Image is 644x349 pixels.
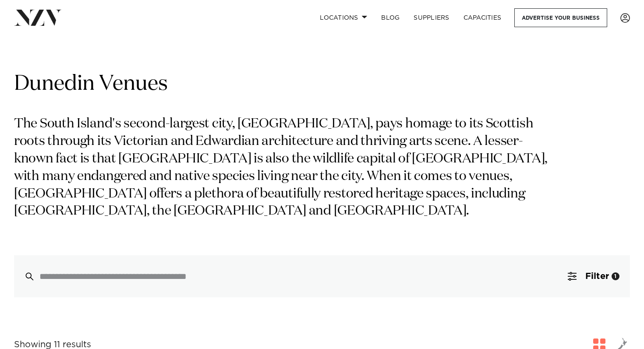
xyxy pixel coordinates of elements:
a: Advertise your business [514,8,607,27]
p: The South Island's second-largest city, [GEOGRAPHIC_DATA], pays homage to its Scottish roots thro... [14,116,556,220]
a: Locations [313,8,374,27]
div: 1 [612,272,619,280]
a: Capacities [456,8,509,27]
span: Filter [585,272,609,281]
a: BLOG [374,8,407,27]
h1: Dunedin Venues [14,71,630,98]
a: SUPPLIERS [407,8,456,27]
button: Filter1 [557,255,630,297]
img: nzv-logo.png [14,10,62,25]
